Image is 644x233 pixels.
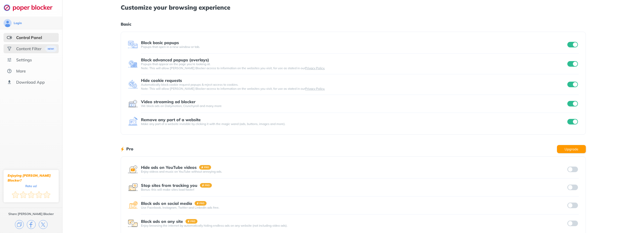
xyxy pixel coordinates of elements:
[45,46,57,52] img: menuBanner.svg
[141,170,567,174] div: Enjoy videos and music on YouTube without annoying ads.
[128,79,138,89] img: feature icon
[141,78,182,83] div: Hide cookie requests
[128,59,138,69] img: feature icon
[27,220,36,229] img: facebook.svg
[141,83,567,91] div: Automatically block cookie request popups & reject access to cookies. Note: This will allow [PERS...
[121,21,586,27] h1: Basic
[185,219,198,224] img: pro-badge.svg
[557,145,586,153] button: Upgrade
[7,57,12,62] img: settings.svg
[8,212,54,216] div: Share [PERSON_NAME] Blocker
[141,183,197,188] div: Stop sites from tracking you
[16,57,32,62] div: Settings
[7,68,12,74] img: about.svg
[25,185,37,187] div: Rate us!
[141,45,567,49] div: Popups that open in a new window or tab.
[7,80,12,85] img: download-app.svg
[16,68,26,74] div: More
[16,46,41,51] div: Content Filter
[128,200,138,210] img: feature icon
[128,182,138,192] img: feature icon
[141,62,567,70] div: Popups that appear on the page you’re looking at. Note: This will allow [PERSON_NAME] Blocker acc...
[141,104,567,108] div: We block ads on Dailymotion, Crunchyroll and many more
[7,35,12,40] img: features-selected.svg
[39,220,48,229] img: x.svg
[141,99,196,104] div: Video streaming ad blocker
[14,21,22,25] div: Login
[121,4,586,11] h1: Customize your browsing experience
[141,201,192,206] div: Block ads on social media
[195,201,207,206] img: pro-badge.svg
[141,219,183,224] div: Block ads on any site
[15,220,24,229] img: copy.svg
[128,164,138,174] img: feature icon
[128,218,138,228] img: feature icon
[4,19,12,27] img: avatar.svg
[141,122,567,126] div: Make any part of a website invisible by clicking it with the magic wand (ads, buttons, images and...
[141,206,567,210] div: Use Facebook, Instagram, Twitter and LinkedIn ads free.
[141,117,201,122] div: Remove any part of a website
[141,58,209,62] div: Block advanced popups (overlays)
[305,87,325,91] a: Privacy Policy.
[16,35,42,40] div: Control Panel
[200,183,212,188] img: pro-badge.svg
[128,117,138,127] img: feature icon
[199,165,211,170] img: pro-badge.svg
[128,99,138,109] img: feature icon
[141,40,179,45] div: Block basic popups
[7,46,12,51] img: social.svg
[141,165,197,170] div: Hide ads on YouTube videos
[305,66,325,70] a: Privacy Policy.
[8,173,55,183] div: Enjoying [PERSON_NAME] Blocker?
[121,146,124,152] img: lighting bolt
[128,40,138,50] img: feature icon
[16,80,45,85] div: Download App
[141,224,567,228] div: Enjoy browsing the internet by automatically hiding endless ads on any website (not including vid...
[126,146,133,152] h1: Pro
[4,4,58,11] img: logo-webpage.svg
[141,188,567,192] div: Bonus: this will make sites load faster!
